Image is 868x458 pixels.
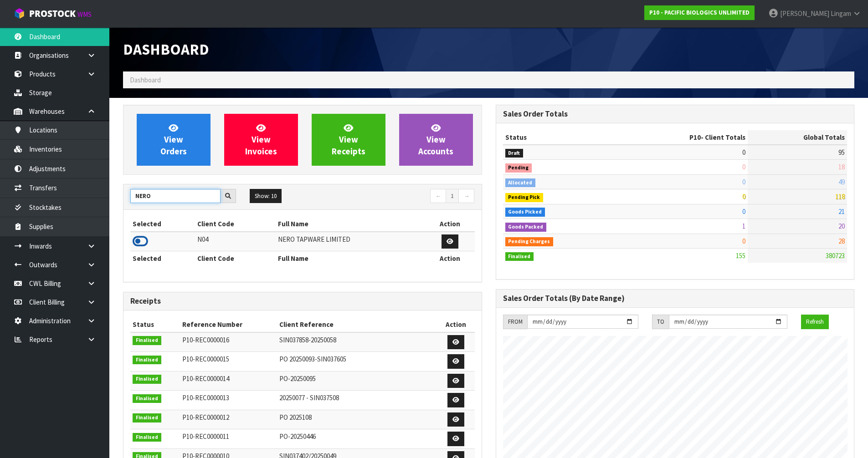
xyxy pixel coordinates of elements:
span: SIN037858-20250058 [279,336,336,344]
span: View Accounts [418,122,453,157]
span: 0 [742,237,745,245]
span: Finalised [133,394,161,403]
input: Search clients [130,189,221,203]
button: Show: 10 [250,189,282,204]
span: Dashboard [130,76,161,84]
span: View Orders [160,122,187,157]
th: Selected [130,251,195,266]
td: NERO TAPWARE LIMITED [276,232,426,251]
span: PO-20250446 [279,432,316,441]
a: P10 - PACIFIC BIOLOGICS UNLIMITED [644,5,755,20]
th: Client Code [195,251,276,266]
span: 0 [742,192,745,201]
span: 0 [742,163,745,171]
th: Global Totals [748,130,847,145]
span: Pending Charges [505,237,554,246]
span: 28 [838,237,845,245]
span: Pending [505,163,532,173]
span: Draft [505,149,524,158]
span: Allocated [505,178,536,188]
span: 155 [736,251,745,260]
span: Finalised [133,413,161,422]
span: 0 [742,178,745,186]
span: P10-REC0000012 [182,413,229,422]
span: Goods Picked [505,208,545,217]
span: ProStock [29,8,76,20]
span: 95 [838,148,845,157]
span: 20 [838,222,845,230]
span: 0 [742,207,745,216]
span: P10-REC0000013 [182,393,229,402]
span: 118 [835,192,845,201]
span: Finalised [133,433,161,442]
span: View Receipts [332,122,365,157]
span: P10-REC0000016 [182,336,229,344]
strong: P10 - PACIFIC BIOLOGICS UNLIMITED [649,9,750,16]
th: Status [130,317,180,332]
img: cube-alt.png [14,8,25,19]
th: Status [503,130,617,145]
span: P10 [689,133,701,142]
div: TO [652,315,669,329]
th: Action [437,317,475,332]
a: 1 [446,189,459,204]
span: PO 20250093-SIN037605 [279,355,346,363]
a: ViewReceipts [312,114,385,166]
th: - Client Totals [616,130,748,145]
span: Finalised [505,252,534,261]
span: Goods Packed [505,223,547,232]
span: 18 [838,163,845,171]
nav: Page navigation [309,189,475,205]
span: 20250077 - SIN037508 [279,393,339,402]
span: Finalised [133,356,161,365]
span: 380723 [826,251,845,260]
span: Pending Pick [505,193,544,202]
a: ViewInvoices [224,114,298,166]
span: 49 [838,178,845,186]
th: Action [426,217,474,231]
a: ← [430,189,446,204]
th: Full Name [276,217,426,231]
span: P10-REC0000014 [182,374,229,383]
a: ViewAccounts [399,114,473,166]
th: Selected [130,217,195,231]
span: Finalised [133,336,161,345]
span: 21 [838,207,845,216]
span: 0 [742,148,745,157]
th: Full Name [276,251,426,266]
span: 1 [742,222,745,230]
th: Action [426,251,474,266]
td: N04 [195,232,276,251]
div: FROM [503,315,527,329]
span: View Invoices [245,122,277,157]
span: [PERSON_NAME] [780,9,829,18]
th: Client Code [195,217,276,231]
span: P10-REC0000015 [182,355,229,363]
span: PO-20250095 [279,374,316,383]
span: PO 2025108 [279,413,312,422]
span: Dashboard [123,40,209,59]
th: Client Reference [277,317,437,332]
h3: Receipts [130,297,475,305]
span: P10-REC0000011 [182,432,229,441]
th: Reference Number [180,317,277,332]
h3: Sales Order Totals [503,110,847,118]
h3: Sales Order Totals (By Date Range) [503,294,847,303]
span: Finalised [133,375,161,384]
span: Lingam [831,9,851,18]
button: Refresh [801,315,829,329]
a: ViewOrders [137,114,211,166]
a: → [458,189,474,204]
small: WMS [77,10,92,19]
